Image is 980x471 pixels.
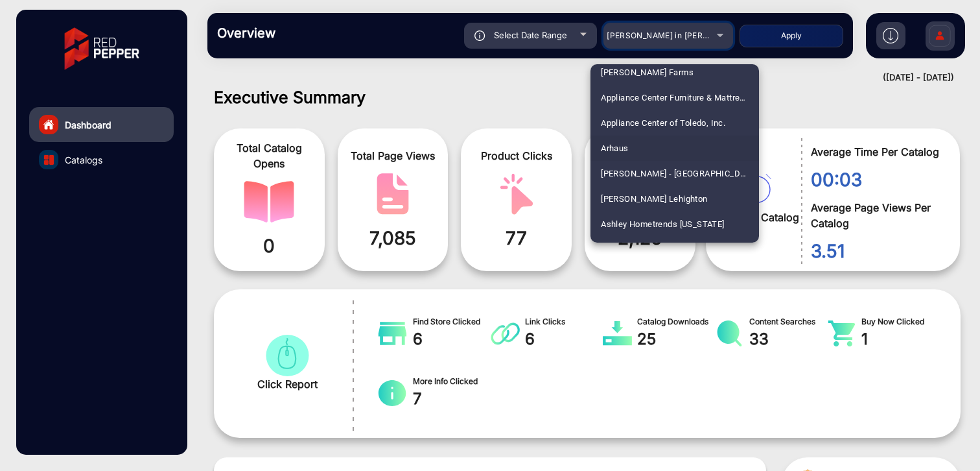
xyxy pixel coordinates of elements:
span: [PERSON_NAME] - [GEOGRAPHIC_DATA] [GEOGRAPHIC_DATA] [601,161,749,186]
span: Appliance Center of Toledo, Inc. [601,110,725,136]
span: AutoZone for the PRO [601,237,686,262]
span: [PERSON_NAME] Farms [601,60,694,85]
span: Appliance Center Furniture & Mattress [601,85,749,110]
span: Arhaus [601,136,628,161]
span: Ashley Hometrends [US_STATE] [601,211,724,237]
span: [PERSON_NAME] Lehighton [601,186,707,211]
